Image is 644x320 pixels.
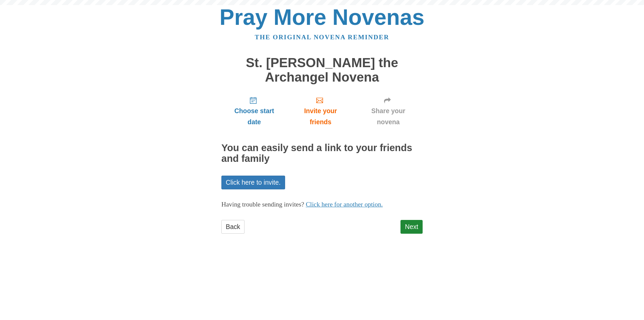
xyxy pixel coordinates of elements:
[221,201,304,208] span: Having trouble sending invites?
[255,34,389,41] a: The original novena reminder
[287,91,354,131] a: Invite your friends
[221,56,423,84] h1: St. [PERSON_NAME] the Archangel Novena
[306,201,383,208] a: Click here for another option.
[221,91,287,131] a: Choose start date
[221,176,285,189] a: Click here to invite.
[354,91,423,131] a: Share your novena
[361,105,416,128] span: Share your novena
[400,220,423,234] a: Next
[294,105,347,128] span: Invite your friends
[221,143,423,164] h2: You can easily send a link to your friends and family
[228,105,280,128] span: Choose start date
[221,220,245,234] a: Back
[220,5,425,30] a: Pray More Novenas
